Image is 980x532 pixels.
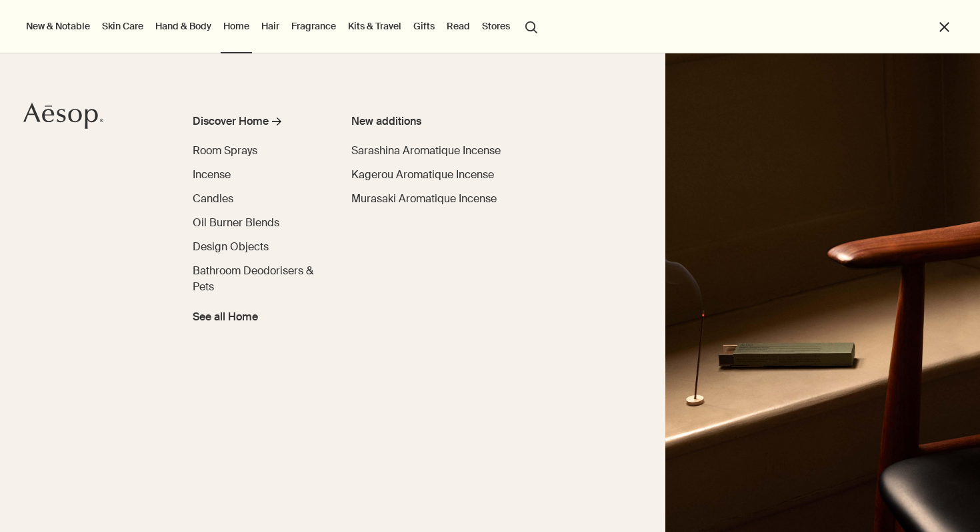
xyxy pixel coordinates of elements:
[193,240,269,254] span: Design Objects
[289,17,339,35] a: Fragrance
[351,168,494,182] span: Kagerou Aromatique Incense
[351,167,494,183] a: Kagerou Aromatique Incense
[193,144,257,158] span: Room Sprays
[193,192,233,206] span: Candles
[193,113,269,129] div: Discover Home
[193,168,231,182] span: Incense
[665,53,980,532] img: Warmly lit room containing lamp and mid-century furniture.
[193,263,321,295] a: Bathroom Deodorisers & Pets
[351,143,501,159] a: Sarashina Aromatique Incense
[99,17,146,35] a: Skin Care
[193,167,231,183] a: Incense
[153,17,214,35] a: Hand & Body
[351,144,501,158] span: Sarashina Aromatique Incense
[411,17,437,35] a: Gifts
[23,103,103,133] a: Aesop
[351,192,497,206] span: Murasaki Aromatique Incense
[23,103,103,129] svg: Aesop
[193,309,258,325] span: See all Home
[345,17,404,35] a: Kits & Travel
[193,239,269,255] a: Design Objects
[193,264,313,294] span: Bathroom Deodorisers & Pets
[444,17,473,35] a: Read
[351,113,509,129] div: New additions
[193,191,233,207] a: Candles
[23,17,93,35] button: New & Notable
[193,304,258,325] a: See all Home
[259,17,282,35] a: Hair
[351,191,497,207] a: Murasaki Aromatique Incense
[479,17,513,35] button: Stores
[193,216,279,230] span: Oil Burner Blends
[193,215,279,231] a: Oil Burner Blends
[937,19,952,35] button: Close the Menu
[193,113,321,135] a: Discover Home
[193,143,257,159] a: Room Sprays
[221,17,252,35] a: Home
[519,13,543,39] button: Open search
